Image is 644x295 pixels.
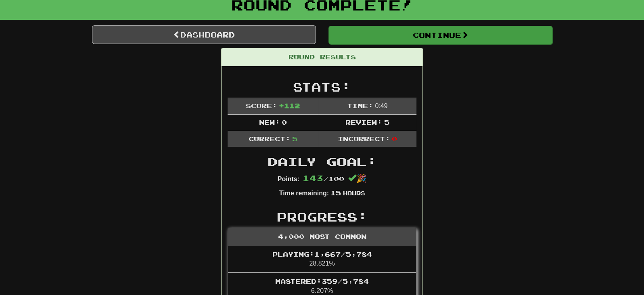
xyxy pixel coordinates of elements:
[248,135,290,142] span: Correct:
[384,118,389,126] span: 5
[345,118,382,126] span: Review:
[292,135,297,142] span: 5
[228,80,416,94] h2: Stats:
[375,103,387,109] span: 0 : 49
[337,135,390,142] span: Incorrect:
[278,176,299,182] strong: Points:
[228,210,416,224] h2: Progress:
[303,175,344,182] span: / 100
[279,190,329,197] strong: Time remaining:
[347,102,373,109] span: Time:
[282,118,287,126] span: 0
[228,228,416,246] div: 4,000 Most Common
[279,102,300,109] span: + 112
[228,246,416,273] li: 28.821%
[92,25,316,44] a: Dashboard
[228,155,416,168] h2: Daily Goal:
[275,277,369,285] span: Mastered: 359 / 5,784
[328,26,552,44] button: Continue
[330,189,341,197] span: 15
[343,190,365,197] small: Hours
[259,118,280,126] span: New:
[272,250,372,258] span: Playing: 1,667 / 5,784
[246,102,277,109] span: Score:
[303,173,323,183] span: 143
[348,174,366,183] span: 🎉
[222,48,422,66] div: Round Results
[392,135,397,142] span: 0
